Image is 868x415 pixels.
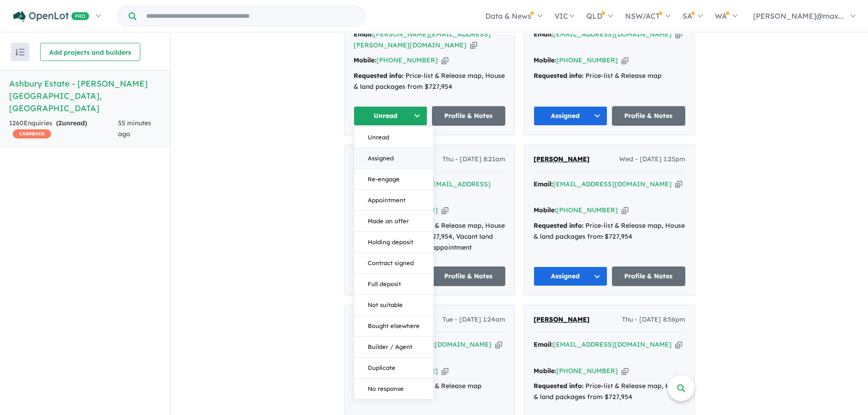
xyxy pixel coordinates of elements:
button: Add projects and builders [40,43,140,61]
span: Tue - [DATE] 1:24am [442,314,505,325]
a: Profile & Notes [432,266,506,286]
div: 1260 Enquir ies [9,118,118,140]
span: Wed - [DATE] 1:25pm [619,154,685,165]
button: No response [354,379,433,399]
a: Profile & Notes [432,106,506,126]
a: [PERSON_NAME][EMAIL_ADDRESS][PERSON_NAME][DOMAIN_NAME] [354,30,491,49]
span: Thu - [DATE] 8:56pm [622,314,685,325]
a: Profile & Notes [612,106,686,126]
a: [PERSON_NAME] [534,314,590,325]
strong: Email: [534,340,553,348]
button: Copy [442,56,448,65]
div: Unread [354,127,434,400]
a: [PHONE_NUMBER] [556,206,618,214]
strong: Requested info: [354,72,404,80]
input: Try estate name, suburb, builder or developer [138,6,363,26]
button: Appointment [354,190,433,211]
strong: Mobile: [534,367,556,375]
a: [EMAIL_ADDRESS][DOMAIN_NAME] [553,30,672,38]
button: Copy [442,366,448,376]
span: CASHBACK [13,129,51,138]
a: [EMAIL_ADDRESS][DOMAIN_NAME] [553,180,672,188]
button: Unread [354,127,433,148]
a: [PERSON_NAME] [534,154,590,165]
a: [EMAIL_ADDRESS][DOMAIN_NAME] [553,340,672,348]
strong: Mobile: [534,206,556,214]
img: Openlot PRO Logo White [13,11,89,22]
button: Made an offer [354,211,433,232]
strong: Email: [354,30,373,38]
button: Assigned [354,148,433,169]
strong: Requested info: [534,221,584,230]
button: Copy [675,30,682,39]
button: Copy [621,205,628,215]
button: Copy [470,41,477,50]
strong: Requested info: [534,382,584,390]
button: Assigned [534,106,607,126]
button: Re-engage [354,169,433,190]
strong: Requested info: [534,72,584,80]
span: 55 minutes ago [118,119,151,138]
strong: Mobile: [354,56,376,64]
button: Full deposit [354,274,433,295]
span: [PERSON_NAME]@max... [753,11,844,20]
span: Thu - [DATE] 8:21am [442,154,505,165]
button: Copy [442,205,448,215]
button: Bought elsewhere [354,316,433,337]
button: Not suitable [354,295,433,316]
strong: ( unread) [56,119,87,127]
strong: Email: [534,180,553,188]
button: Contract signed [354,253,433,274]
span: [PERSON_NAME] [534,155,590,163]
strong: Mobile: [534,56,556,64]
div: Price-list & Release map [534,71,685,82]
div: Price-list & Release map, House & land packages from $727,954 [534,220,685,242]
div: Price-list & Release map, House & land packages from $727,954 [354,71,505,92]
h5: Ashbury Estate - [PERSON_NAME][GEOGRAPHIC_DATA] , [GEOGRAPHIC_DATA] [9,77,161,114]
a: [PHONE_NUMBER] [556,56,618,64]
strong: Email: [534,30,553,38]
button: Duplicate [354,358,433,379]
button: Copy [495,340,502,349]
button: Copy [621,56,628,65]
span: 2 [58,119,62,127]
button: Assigned [534,266,607,286]
a: [PHONE_NUMBER] [376,56,438,64]
a: [PHONE_NUMBER] [556,367,618,375]
span: [PERSON_NAME] [534,315,590,323]
button: Copy [675,179,682,189]
a: Profile & Notes [612,266,686,286]
button: Copy [675,340,682,349]
img: sort.svg [15,49,25,56]
button: Holding deposit [354,232,433,253]
button: Unread [354,106,427,126]
div: Price-list & Release map, House & land packages from $727,954 [534,381,685,403]
button: Builder / Agent [354,337,433,358]
button: Copy [621,366,628,376]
